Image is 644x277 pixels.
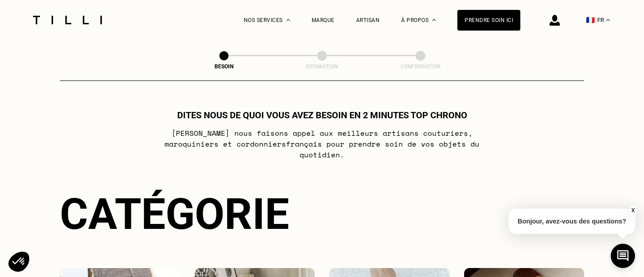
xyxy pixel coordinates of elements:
p: Bonjour, avez-vous des questions? [509,209,635,234]
div: Catégorie [60,189,584,239]
div: Besoin [179,63,269,70]
a: Prendre soin ici [457,10,520,31]
a: Marque [312,17,335,23]
img: menu déroulant [606,19,610,21]
span: 🇫🇷 [586,16,595,24]
p: [PERSON_NAME] nous faisons appel aux meilleurs artisans couturiers , maroquiniers et cordonniers ... [144,128,501,160]
img: Menu déroulant à propos [432,19,436,21]
h1: Dites nous de quoi vous avez besoin en 2 minutes top chrono [177,110,467,121]
img: Menu déroulant [286,19,290,21]
img: icône connexion [550,15,560,26]
div: Estimation [277,63,367,70]
div: Confirmation [376,63,465,70]
img: Logo du service de couturière Tilli [30,16,105,24]
button: X [628,206,637,215]
a: Artisan [356,17,380,23]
